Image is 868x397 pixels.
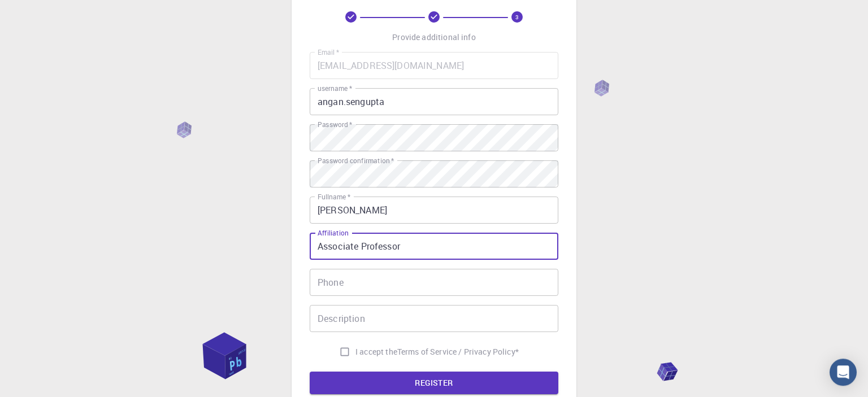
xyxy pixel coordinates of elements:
p: Terms of Service / Privacy Policy * [397,346,519,357]
text: 3 [515,13,519,21]
div: Open Intercom Messenger [830,359,857,386]
a: Terms of Service / Privacy Policy* [397,346,519,357]
span: I accept the [355,346,397,357]
label: Affiliation [318,228,348,238]
p: Provide additional info [392,32,475,43]
label: Email [318,47,339,57]
label: Password [318,120,352,129]
button: REGISTER [310,372,558,394]
label: Fullname [318,192,350,202]
label: Password confirmation [318,156,394,165]
label: username [318,84,352,93]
